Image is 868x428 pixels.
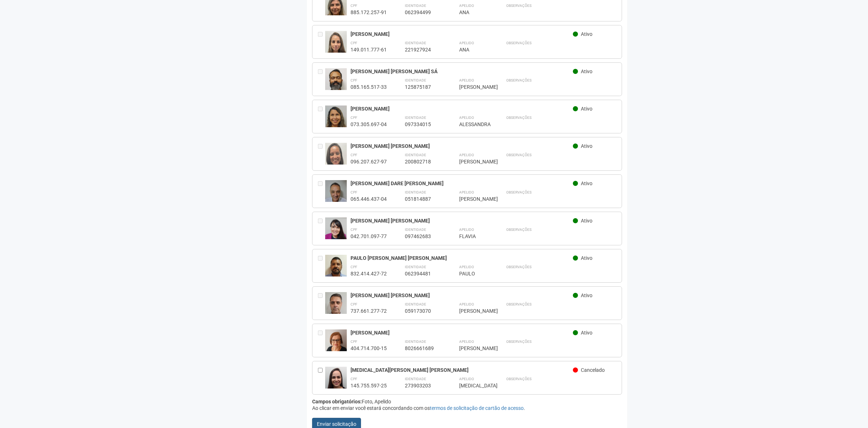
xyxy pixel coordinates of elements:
[351,367,573,373] div: [MEDICAL_DATA][PERSON_NAME] [PERSON_NAME]
[405,4,426,8] strong: Identidade
[312,399,362,404] strong: Campos obrigatórios:
[318,292,325,314] div: Entre em contato com a Aministração para solicitar o cancelamento ou 2a via
[405,153,426,157] strong: Identidade
[318,68,325,90] div: Entre em contato com a Aministração para solicitar o cancelamento ou 2a via
[405,270,441,277] div: 062394481
[351,340,357,344] strong: CPF
[405,265,426,269] strong: Identidade
[351,41,357,45] strong: CPF
[351,84,387,90] div: 085.165.517-33
[459,340,474,344] strong: Apelido
[351,46,387,53] div: 149.011.777-61
[459,158,488,165] div: [PERSON_NAME]
[459,41,474,45] strong: Apelido
[351,121,387,128] div: 073.305.697-04
[405,308,441,314] div: 059173070
[581,292,592,298] span: Ativo
[351,105,573,112] div: [PERSON_NAME]
[325,180,347,207] img: user.jpg
[351,270,387,277] div: 832.414.427-72
[459,308,488,314] div: [PERSON_NAME]
[459,78,474,82] strong: Apelido
[459,302,474,306] strong: Apelido
[325,143,347,176] img: user.jpg
[581,106,592,112] span: Ativo
[459,190,474,194] strong: Apelido
[459,228,474,232] strong: Apelido
[405,78,426,82] strong: Identidade
[405,116,426,120] strong: Identidade
[351,217,573,224] div: [PERSON_NAME] [PERSON_NAME]
[351,228,357,232] strong: CPF
[459,121,488,128] div: ALESSANDRA
[351,292,573,299] div: [PERSON_NAME] [PERSON_NAME]
[351,31,573,37] div: [PERSON_NAME]
[351,382,387,389] div: 145.755.597-25
[506,340,532,344] strong: Observações
[506,228,532,232] strong: Observações
[506,116,532,120] strong: Observações
[459,196,488,202] div: [PERSON_NAME]
[459,377,474,381] strong: Apelido
[405,84,441,90] div: 125875187
[506,153,532,157] strong: Observações
[325,292,347,321] img: user.jpg
[405,382,441,389] div: 273903203
[312,405,622,411] div: Ao clicar em enviar você estará concordando com os .
[351,4,357,8] strong: CPF
[325,217,347,241] img: user.jpg
[459,9,488,16] div: ANA
[506,190,532,194] strong: Observações
[405,196,441,202] div: 051814887
[351,302,357,306] strong: CPF
[581,180,592,186] span: Ativo
[405,190,426,194] strong: Identidade
[581,218,592,224] span: Ativo
[351,190,357,194] strong: CPF
[351,345,387,352] div: 404.714.700-15
[325,31,347,62] img: user.jpg
[459,265,474,269] strong: Apelido
[405,9,441,16] div: 062394499
[351,158,387,165] div: 096.207.627-97
[459,116,474,120] strong: Apelido
[459,382,488,389] div: [MEDICAL_DATA]
[459,233,488,240] div: FLAVIA
[351,308,387,314] div: 737.661.277-72
[351,9,387,16] div: 885.172.257-91
[351,116,357,120] strong: CPF
[351,377,357,381] strong: CPF
[351,329,573,336] div: [PERSON_NAME]
[318,31,325,53] div: Entre em contato com a Aministração para solicitar o cancelamento ou 2a via
[581,255,592,261] span: Ativo
[405,121,441,128] div: 097334015
[506,78,532,82] strong: Observações
[351,196,387,202] div: 065.446.437-04
[405,233,441,240] div: 097462683
[405,377,426,381] strong: Identidade
[351,180,573,187] div: [PERSON_NAME] DARE [PERSON_NAME]
[459,153,474,157] strong: Apelido
[430,405,524,411] a: termos de solicitação de cartão de acesso
[351,153,357,157] strong: CPF
[318,255,325,277] div: Entre em contato com a Aministração para solicitar o cancelamento ou 2a via
[506,377,532,381] strong: Observações
[351,255,573,261] div: PAULO [PERSON_NAME] [PERSON_NAME]
[459,84,488,90] div: [PERSON_NAME]
[325,367,347,396] img: user.jpg
[581,143,592,149] span: Ativo
[459,46,488,53] div: ANA
[405,46,441,53] div: 221927924
[459,4,474,8] strong: Apelido
[405,302,426,306] strong: Identidade
[325,105,347,136] img: user.jpg
[351,68,573,75] div: [PERSON_NAME] [PERSON_NAME] SÁ
[351,265,357,269] strong: CPF
[506,41,532,45] strong: Observações
[318,143,325,165] div: Entre em contato com a Aministração para solicitar o cancelamento ou 2a via
[581,68,592,74] span: Ativo
[506,302,532,306] strong: Observações
[459,345,488,352] div: [PERSON_NAME]
[318,329,325,352] div: Entre em contato com a Aministração para solicitar o cancelamento ou 2a via
[318,105,325,128] div: Entre em contato com a Aministração para solicitar o cancelamento ou 2a via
